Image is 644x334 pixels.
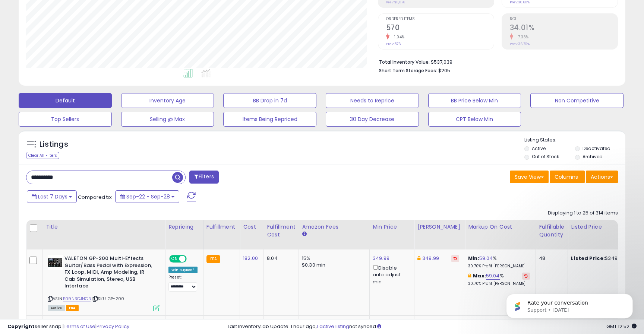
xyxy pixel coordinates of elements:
[373,223,411,231] div: Min Price
[548,210,618,217] div: Displaying 1 to 25 of 314 items
[97,323,129,330] a: Privacy Policy
[583,153,603,160] label: Archived
[168,223,200,231] div: Repricing
[126,193,170,200] span: Sep-22 - Sep-28
[243,255,258,262] a: 182.00
[513,34,529,40] small: -7.33%
[438,67,450,74] span: $205
[206,223,237,231] div: Fulfillment
[168,275,198,292] div: Preset:
[228,323,637,330] div: Last InventoryLab Update: 1 hour ago, not synced.
[78,194,112,201] span: Compared to:
[64,255,155,292] b: VALETON GP-200 Multi-Effects Guitar/Bass Pedal with Expression, FX Loop, MIDI, Amp Modeling, IR C...
[121,112,214,127] button: Selling @ Max
[422,255,439,262] a: 349.99
[510,23,618,34] h2: 34.01%
[389,34,405,40] small: -1.04%
[530,93,624,108] button: Non Competitive
[317,323,349,330] a: 1 active listing
[386,42,401,46] small: Prev: 576
[170,256,179,262] span: ON
[510,17,618,21] span: ROI
[379,59,430,65] b: Total Inventory Value:
[465,220,536,249] th: The percentage added to the cost of goods (COGS) that forms the calculator for Min & Max prices.
[26,152,59,159] div: Clear All Filters
[468,273,530,286] div: %
[7,323,129,330] div: seller snap | |
[302,231,306,238] small: Amazon Fees.
[524,137,625,144] p: Listing States:
[486,272,500,280] a: 59.04
[532,153,559,160] label: Out of Stock
[243,223,261,231] div: Cost
[583,145,610,152] label: Deactivated
[468,255,479,262] b: Min:
[121,93,214,108] button: Inventory Age
[539,223,565,239] div: Fulfillable Quantity
[64,323,95,330] a: Terms of Use
[428,112,521,127] button: CPT Below Min
[379,57,612,66] li: $537,039
[373,255,389,262] a: 349.99
[267,255,293,262] div: 8.04
[189,171,218,184] button: Filters
[223,93,316,108] button: BB Drop in 7d
[302,255,364,262] div: 15%
[92,296,124,302] span: | SKU: GP-200
[379,67,437,74] b: Short Term Storage Fees:
[510,171,549,183] button: Save View
[479,255,493,262] a: 59.04
[326,112,419,127] button: 30 Day Decrease
[468,255,530,269] div: %
[468,264,530,269] p: 30.70% Profit [PERSON_NAME]
[468,223,533,231] div: Markup on Cost
[539,255,562,262] div: 48
[510,42,530,46] small: Prev: 36.70%
[571,255,633,262] div: $349.99
[115,190,179,203] button: Sep-22 - Sep-28
[302,223,366,231] div: Amazon Fees
[38,193,67,200] span: Last 7 Days
[326,93,419,108] button: Needs to Reprice
[532,145,546,152] label: Active
[7,323,35,330] strong: Copyright
[206,255,220,263] small: FBA
[473,272,486,279] b: Max:
[46,223,162,231] div: Title
[428,93,521,108] button: BB Price Below Min
[586,171,618,183] button: Actions
[571,255,605,262] b: Listed Price:
[417,223,462,231] div: [PERSON_NAME]
[63,296,91,302] a: B09N3CJNCB
[267,223,296,239] div: Fulfillment Cost
[19,93,112,108] button: Default
[40,139,68,150] h5: Listings
[19,112,112,127] button: Top Sellers
[186,256,198,262] span: OFF
[386,23,494,34] h2: 570
[48,305,65,311] span: All listings currently available for purchase on Amazon
[223,112,316,127] button: Items Being Repriced
[386,17,494,21] span: Ordered Items
[302,262,364,268] div: $0.30 min
[168,267,198,273] div: Win BuyBox *
[571,223,635,231] div: Listed Price
[66,305,79,311] span: FBA
[495,278,644,330] iframe: Intercom notifications message
[48,255,160,310] div: ASIN:
[550,171,585,183] button: Columns
[48,255,63,270] img: 51xhhWxUxsL._SL40_.jpg
[555,173,578,181] span: Columns
[27,190,77,203] button: Last 7 Days
[373,264,408,285] div: Disable auto adjust min
[468,281,530,286] p: 30.70% Profit [PERSON_NAME]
